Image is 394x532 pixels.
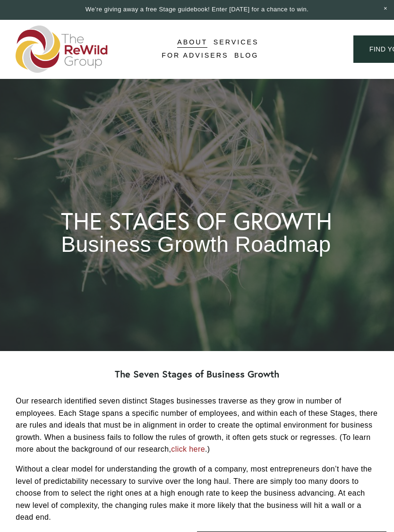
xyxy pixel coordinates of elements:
p: Business Growth Roadmap [61,233,331,255]
p: Without a clear model for understanding the growth of a company, most entrepreneurs don’t have th... [16,463,378,523]
a: For Advisers [162,49,228,62]
span: About [177,36,207,49]
p: Our research identified seven distinct Stages businesses traverse as they grow in number of emplo... [16,395,378,455]
img: The ReWild Group [16,26,108,73]
strong: The Seven Stages of Business Growth [115,368,279,380]
a: folder dropdown [214,36,259,49]
a: Blog [234,49,259,62]
a: click here [171,445,205,453]
h1: THE STAGES OF GROWTH [61,209,332,233]
span: Services [214,36,259,49]
a: folder dropdown [177,36,207,49]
